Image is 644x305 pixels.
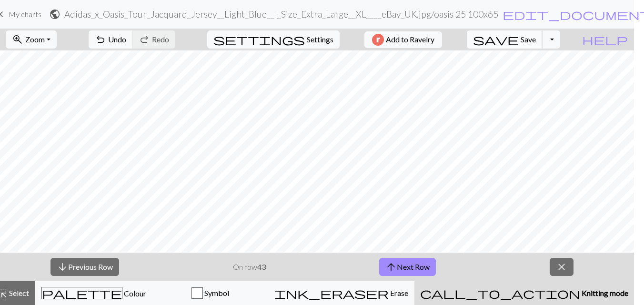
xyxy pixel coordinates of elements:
span: save [473,33,519,46]
i: Settings [213,34,305,45]
span: Save [521,35,536,44]
button: Knitting mode [414,281,634,305]
span: arrow_downward [57,260,68,274]
button: Colour [35,281,152,305]
img: Ravelry [372,34,384,46]
span: Knitting mode [580,288,628,297]
button: SettingsSettings [207,30,340,49]
span: call_to_action [420,286,580,300]
span: Select [8,288,29,297]
span: ink_eraser [274,286,389,300]
span: public [49,8,60,21]
span: Undo [108,35,126,44]
span: settings [213,33,305,46]
span: Add to Ravelry [386,34,434,46]
p: On row [233,261,266,273]
button: Undo [89,30,133,49]
span: help [582,33,628,46]
span: palette [42,286,122,300]
button: Next Row [379,258,436,276]
h2: Adidas_x_Oasis_Tour_Jacquard_Jersey__Light_Blue__-_Size_Extra_Large__XL____eBay_UK.jpg / oasis 25... [64,9,498,20]
span: Settings [307,34,333,45]
strong: 43 [257,262,266,271]
span: Colour [122,289,146,298]
button: Erase [268,281,414,305]
span: Erase [389,288,408,297]
button: Symbol [152,281,268,305]
button: Zoom [6,30,57,49]
span: undo [95,33,106,46]
span: Zoom [25,35,45,44]
span: My charts [9,10,41,19]
span: zoom_in [12,33,23,46]
button: Save [467,30,543,49]
span: close [556,260,567,274]
span: Symbol [203,288,229,297]
button: Add to Ravelry [364,31,442,48]
button: Previous Row [50,258,119,276]
span: arrow_upward [385,260,397,274]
